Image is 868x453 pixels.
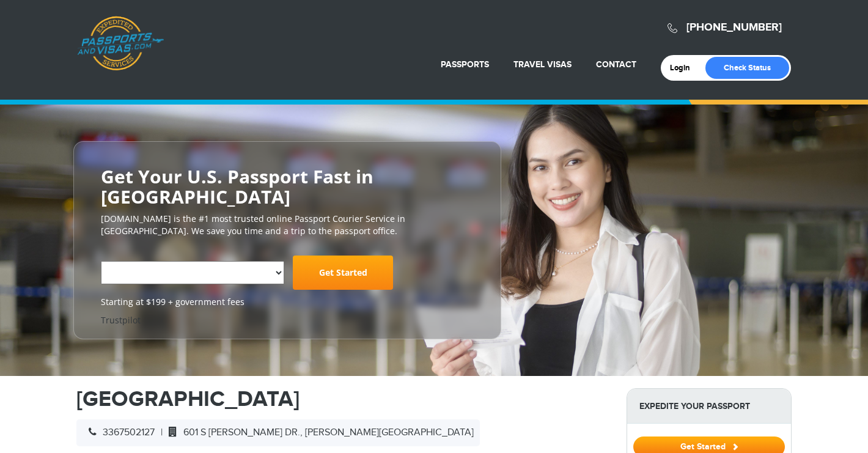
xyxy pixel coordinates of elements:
[627,389,791,424] strong: Expedite Your Passport
[163,427,474,438] span: 601 S [PERSON_NAME] DR., [PERSON_NAME][GEOGRAPHIC_DATA]
[83,427,155,438] span: 3367502127
[76,388,608,410] h1: [GEOGRAPHIC_DATA]
[705,57,789,79] a: Check Status
[513,59,572,70] a: Travel Visas
[441,59,489,70] a: Passports
[77,16,164,71] a: Passports & [DOMAIN_NAME]
[101,213,474,237] p: [DOMAIN_NAME] is the #1 most trusted online Passport Courier Service in [GEOGRAPHIC_DATA]. We sav...
[686,21,782,34] a: [PHONE_NUMBER]
[101,296,474,308] span: Starting at $199 + government fees
[293,256,393,290] a: Get Started
[101,314,141,326] a: Trustpilot
[633,441,785,451] a: Get Started
[596,59,636,70] a: Contact
[670,63,699,73] a: Login
[76,419,480,446] div: |
[101,166,474,207] h2: Get Your U.S. Passport Fast in [GEOGRAPHIC_DATA]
